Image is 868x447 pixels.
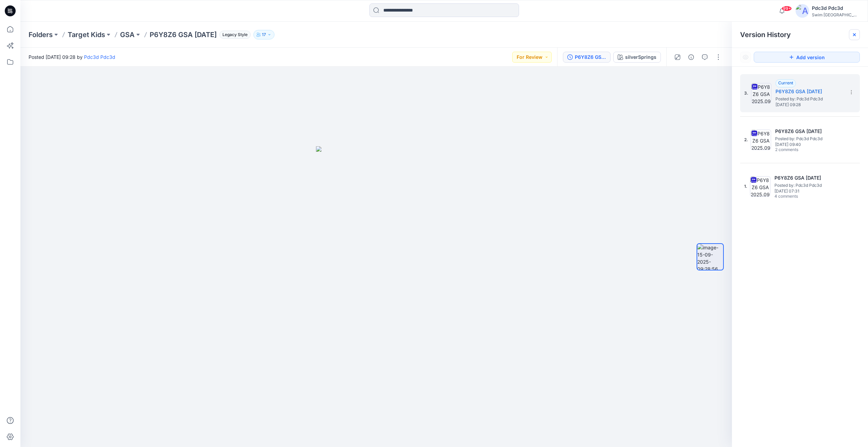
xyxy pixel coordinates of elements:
[120,30,135,39] a: GSA
[782,6,792,11] span: 99+
[68,30,105,39] a: Target Kids
[775,87,844,96] h5: P6Y8Z6 GSA 2025.09.15
[775,147,823,153] span: 2 comments
[774,189,842,194] span: [DATE] 07:31
[775,135,843,142] span: Posted by: Pdc3d Pdc3d
[219,31,251,39] span: Legacy Style
[750,176,770,197] img: P6Y8Z6 GSA 2025.09.02
[774,174,842,182] h5: P6Y8Z6 GSA 2025.09.02
[744,183,747,189] span: 1.
[775,127,843,135] h5: P6Y8Z6 GSA 2025.09.08
[697,244,723,270] img: image-15-09-2025-09:28:56
[253,30,274,39] button: 17
[744,137,748,143] span: 2.
[778,80,793,85] span: Current
[613,52,661,63] button: silverSprings
[775,96,844,102] span: Posted by: Pdc3d Pdc3d
[29,30,53,39] a: Folders
[262,31,266,38] p: 17
[852,32,857,37] button: Close
[563,52,611,63] button: P6Y8Z6 GSA [DATE]
[751,83,771,103] img: P6Y8Z6 GSA 2025.09.15
[775,142,843,147] span: [DATE] 09:40
[150,30,217,39] p: P6Y8Z6 GSA [DATE]
[774,194,822,199] span: 4 comments
[316,146,437,447] img: eyJhbGciOiJIUzI1NiIsImtpZCI6IjAiLCJzbHQiOiJzZXMiLCJ0eXAiOiJKV1QifQ.eyJkYXRhIjp7InR5cGUiOiJzdG9yYW...
[740,52,751,63] button: Show Hidden Versions
[796,4,809,18] img: avatar
[812,4,859,12] div: Pdc3d Pdc3d
[575,53,606,61] div: P6Y8Z6 GSA 2025.09.15
[751,130,771,150] img: P6Y8Z6 GSA 2025.09.08
[754,52,860,63] button: Add version
[686,52,697,63] button: Details
[740,31,791,39] span: Version History
[775,102,844,107] span: [DATE] 09:28
[625,53,656,61] div: silverSprings
[84,54,115,60] a: Pdc3d Pdc3d
[29,53,115,61] span: Posted [DATE] 09:28 by
[744,90,748,96] span: 3.
[774,182,842,189] span: Posted by: Pdc3d Pdc3d
[217,30,251,39] button: Legacy Style
[812,12,859,17] div: Swim [GEOGRAPHIC_DATA]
